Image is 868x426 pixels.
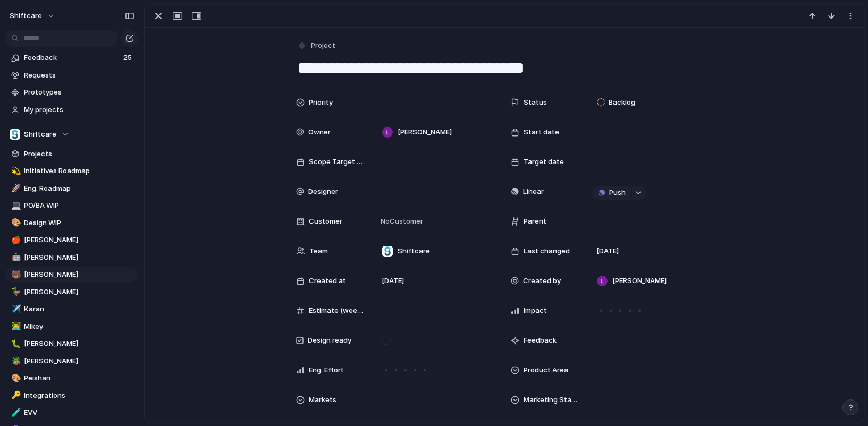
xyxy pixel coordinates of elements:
[24,407,134,418] span: EVV
[295,38,339,54] button: Project
[10,304,20,314] button: ✈️
[524,335,557,346] span: Feedback
[5,388,138,404] a: 🔑Integrations
[5,146,138,162] a: Projects
[5,181,138,197] a: 🚀Eng. Roadmap
[10,235,20,245] button: 🍎
[24,235,134,245] span: [PERSON_NAME]
[11,286,19,298] div: 🦆
[11,200,19,212] div: 💻
[311,40,335,51] span: Project
[10,200,20,211] button: 💻
[10,356,20,367] button: 🪴
[10,407,20,418] button: 🧪
[24,87,134,98] span: Prototypes
[11,355,19,367] div: 🪴
[524,305,547,316] span: Impact
[309,97,333,108] span: Priority
[524,97,547,108] span: Status
[24,183,134,194] span: Eng. Roadmap
[24,287,134,297] span: [PERSON_NAME]
[524,157,564,167] span: Target date
[5,319,138,335] a: 👨‍💻Mikey
[11,407,19,419] div: 🧪
[24,321,134,332] span: Mikey
[596,246,619,257] span: [DATE]
[609,97,635,108] span: Backlog
[11,338,19,350] div: 🐛
[309,216,342,227] span: Customer
[5,84,138,100] a: Prototypes
[10,183,20,194] button: 🚀
[5,67,138,83] a: Requests
[5,284,138,300] a: 🦆[PERSON_NAME]
[11,217,19,229] div: 🎨
[309,365,344,376] span: Eng. Effort
[5,353,138,369] div: 🪴[PERSON_NAME]
[398,246,430,257] span: Shiftcare
[10,269,20,280] button: 🐻
[11,234,19,246] div: 🍎
[10,390,20,401] button: 🔑
[24,304,134,314] span: Karan
[24,53,120,63] span: Feedback
[5,405,138,421] a: 🧪EVV
[10,321,20,332] button: 👨‍💻
[524,246,570,257] span: Last changed
[24,218,134,228] span: Design WIP
[5,198,138,214] a: 💻PO/BA WIP
[10,11,42,21] span: shiftcare
[24,149,134,159] span: Projects
[24,129,56,140] span: Shiftcare
[11,269,19,281] div: 🐻
[524,216,546,227] span: Parent
[398,127,452,138] span: [PERSON_NAME]
[523,276,561,286] span: Created by
[609,188,626,198] span: Push
[24,166,134,176] span: Initiatives Roadmap
[308,186,338,197] span: Designer
[524,395,579,405] span: Marketing Status
[5,215,138,231] a: 🎨Design WIP
[24,338,134,349] span: [PERSON_NAME]
[5,250,138,266] a: 🤖[PERSON_NAME]
[5,301,138,317] a: ✈️Karan
[11,165,19,177] div: 💫
[10,166,20,176] button: 💫
[524,127,559,138] span: Start date
[10,252,20,263] button: 🤖
[11,251,19,263] div: 🤖
[523,186,544,197] span: Linear
[10,287,20,297] button: 🦆
[524,365,568,376] span: Product Area
[612,276,667,286] span: [PERSON_NAME]
[5,336,138,352] a: 🐛[PERSON_NAME]
[5,267,138,283] a: 🐻[PERSON_NAME]
[10,338,20,349] button: 🐛
[5,102,138,118] a: My projects
[382,276,404,286] span: [DATE]
[10,218,20,228] button: 🎨
[309,276,346,286] span: Created at
[5,370,138,386] a: 🎨Peishan
[5,50,138,66] a: Feedback25
[11,372,19,385] div: 🎨
[5,163,138,179] a: 💫Initiatives Roadmap
[24,373,134,384] span: Peishan
[5,232,138,248] div: 🍎[PERSON_NAME]
[123,53,134,63] span: 25
[24,390,134,401] span: Integrations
